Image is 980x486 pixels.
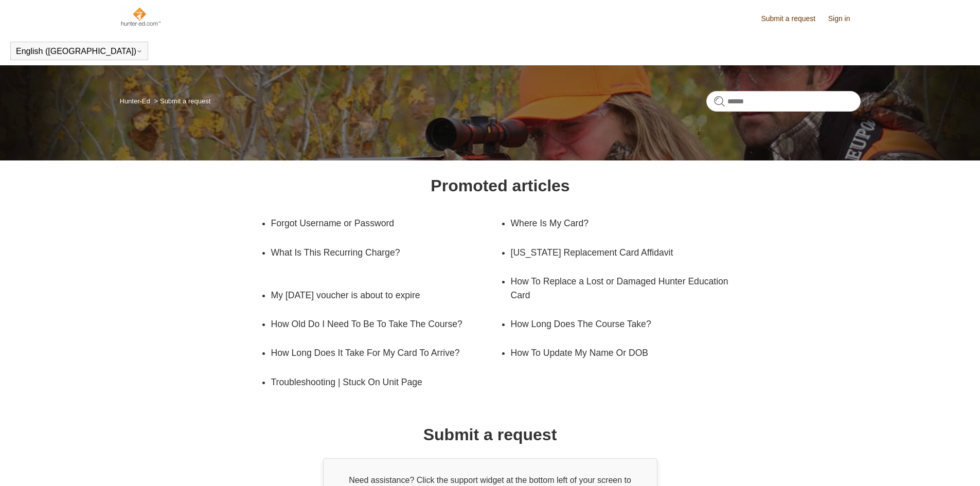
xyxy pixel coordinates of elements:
[511,310,725,338] a: How Long Does The Course Take?
[271,238,501,267] a: What Is This Recurring Charge?
[828,13,861,24] a: Sign in
[706,91,861,112] input: Search
[271,338,501,367] a: How Long Does It Take For My Card To Arrive?
[16,47,142,56] button: English ([GEOGRAPHIC_DATA])
[511,238,725,267] a: [US_STATE] Replacement Card Affidavit
[120,97,152,105] li: Hunter-Ed
[271,368,485,397] a: Troubleshooting | Stuck On Unit Page
[423,422,557,447] h1: Submit a request
[511,209,725,238] a: Where Is My Card?
[152,97,210,105] li: Submit a request
[271,310,485,338] a: How Old Do I Need To Be To Take The Course?
[271,209,485,238] a: Forgot Username or Password
[120,97,150,105] a: Hunter-Ed
[271,281,485,310] a: My [DATE] voucher is about to expire
[511,338,725,367] a: How To Update My Name Or DOB
[511,267,740,310] a: How To Replace a Lost or Damaged Hunter Education Card
[914,452,973,478] div: Chat Support
[431,173,569,198] h1: Promoted articles
[120,6,162,27] img: Hunter-Ed Help Center home page
[761,13,826,24] a: Submit a request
